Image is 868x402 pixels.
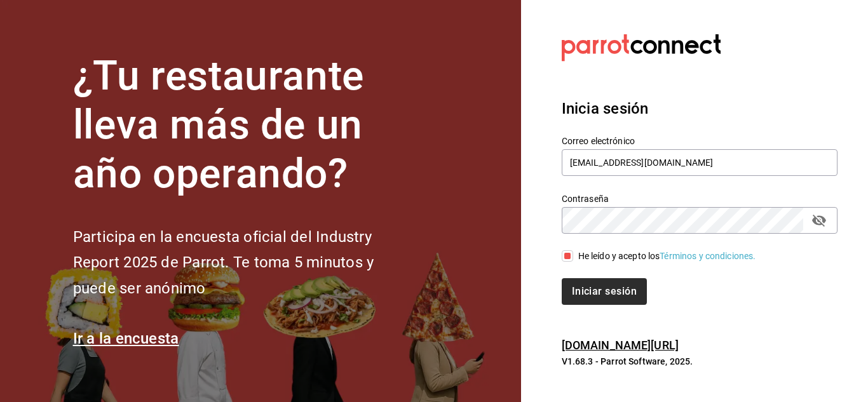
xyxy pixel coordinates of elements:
h3: Inicia sesión [562,97,837,120]
input: Ingresa tu correo electrónico [562,149,837,176]
button: passwordField [808,210,830,231]
label: Contraseña [562,194,837,203]
button: Iniciar sesión [562,278,647,305]
a: [DOMAIN_NAME][URL] [562,338,679,352]
a: Ir a la encuesta [73,330,179,347]
p: V1.68.3 - Parrot Software, 2025. [562,355,837,368]
h2: Participa en la encuesta oficial del Industry Report 2025 de Parrot. Te toma 5 minutos y puede se... [73,224,416,302]
label: Correo electrónico [562,137,837,145]
a: Términos y condiciones. [660,251,756,261]
div: He leído y acepto los [578,250,756,263]
h1: ¿Tu restaurante lleva más de un año operando? [73,52,416,198]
